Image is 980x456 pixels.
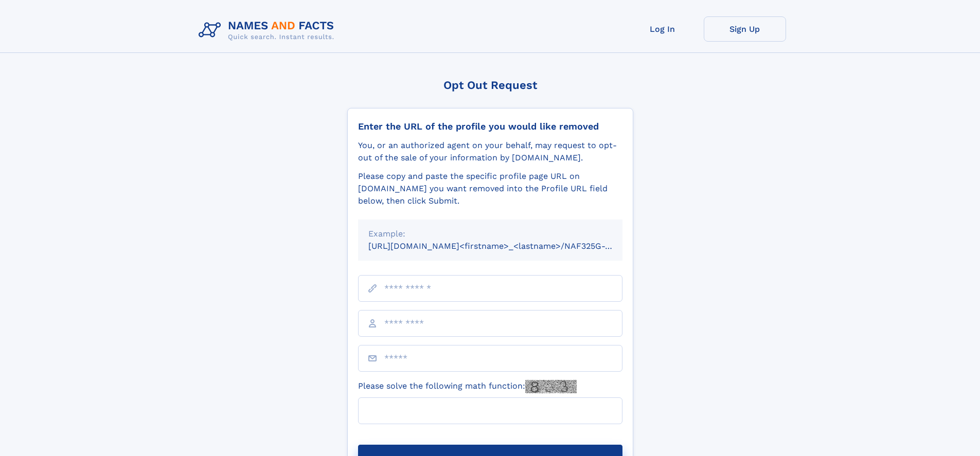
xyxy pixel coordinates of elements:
[358,139,622,164] div: You, or an authorized agent on your behalf, may request to opt-out of the sale of your informatio...
[704,16,786,42] a: Sign Up
[368,228,612,240] div: Example:
[621,16,704,42] a: Log In
[368,241,642,251] small: [URL][DOMAIN_NAME]<firstname>_<lastname>/NAF325G-xxxxxxxx
[358,170,622,207] div: Please copy and paste the specific profile page URL on [DOMAIN_NAME] you want removed into the Pr...
[347,79,633,92] div: Opt Out Request
[194,16,343,44] img: Logo Names and Facts
[358,380,577,393] label: Please solve the following math function:
[358,121,622,132] div: Enter the URL of the profile you would like removed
